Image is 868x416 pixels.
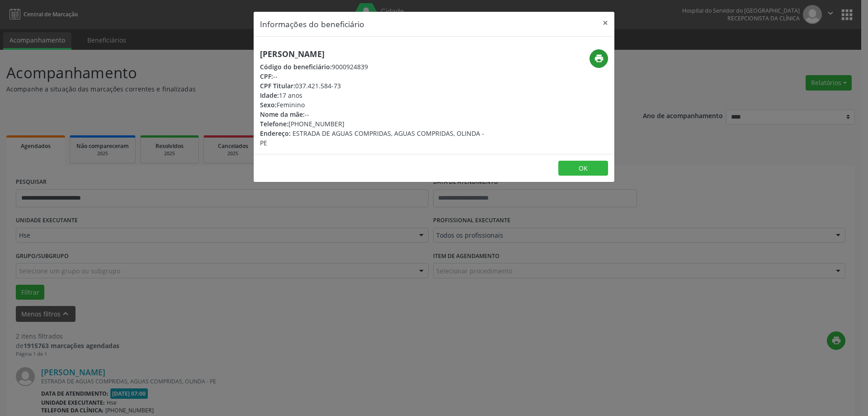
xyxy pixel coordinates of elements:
[260,100,488,110] div: Feminino
[594,53,604,63] i: print
[260,18,364,30] h5: Informações do beneficiário
[558,161,608,176] button: OK
[260,110,488,119] div: --
[260,129,291,138] span: Endereço:
[260,91,279,100] span: Idade:
[260,129,484,147] span: ESTRADA DE AGUAS COMPRIDAS, AGUAS COMPRIDAS, OLINDA - PE
[590,49,608,68] button: print
[260,72,273,81] span: CPF:
[260,81,488,91] div: 037.421.584-73
[260,49,488,59] h5: [PERSON_NAME]
[260,100,277,109] span: Sexo:
[260,91,488,100] div: 17 anos
[260,110,305,119] span: Nome da mãe:
[260,72,488,81] div: --
[260,119,488,129] div: [PHONE_NUMBER]
[596,12,614,34] button: Close
[260,81,295,90] span: CPF Titular:
[260,62,332,71] span: Código do beneficiário:
[260,120,288,128] span: Telefone:
[260,62,488,72] div: 9000924839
